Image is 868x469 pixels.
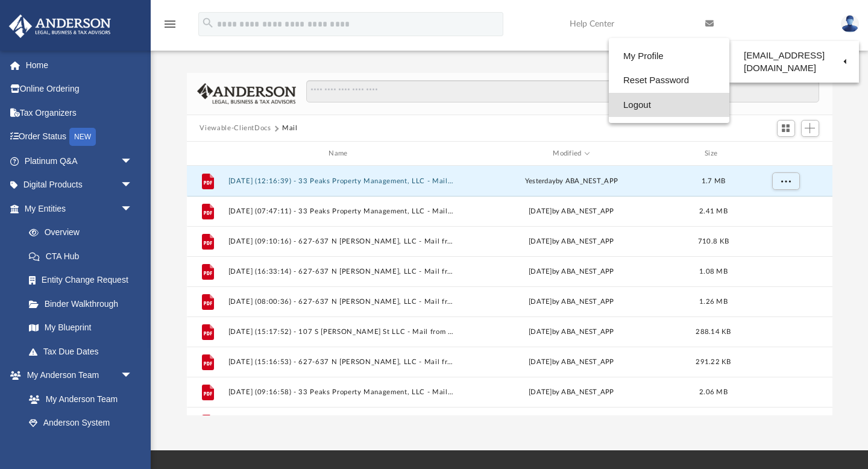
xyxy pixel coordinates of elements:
[17,221,151,245] a: Overview
[8,149,151,173] a: Platinum Q&Aarrow_drop_down
[282,123,298,134] button: Mail
[8,197,151,221] a: My Entitiesarrow_drop_down
[696,329,731,335] span: 288.14 KB
[17,411,145,435] a: Anderson System
[8,53,151,77] a: Home
[228,388,453,396] button: [DATE] (09:16:58) - 33 Peaks Property Management, LLC - Mail from AMERICAN EXPRESS.pdf
[121,364,145,388] span: arrow_drop_down
[697,238,728,245] span: 710.8 KB
[699,208,728,215] span: 2.41 MB
[699,389,728,395] span: 2.06 MB
[228,177,453,185] button: [DATE] (12:16:39) - 33 Peaks Property Management, LLC - Mail.pdf
[163,23,177,31] a: menu
[772,172,799,190] button: More options
[121,197,145,221] span: arrow_drop_down
[17,292,151,316] a: Binder Walkthrough
[69,128,96,146] div: NEW
[306,80,819,103] input: Search files and folders
[609,68,729,93] a: Reset Password
[459,206,684,217] div: [DATE] by ABA_NEST_APP
[801,120,819,137] button: Add
[17,268,151,292] a: Entity Change Request
[8,173,151,197] a: Digital Productsarrow_drop_down
[121,173,145,198] span: arrow_drop_down
[17,339,151,364] a: Tax Due Dates
[228,268,453,275] button: [DATE] (16:33:14) - 627-637 N [PERSON_NAME], LLC - Mail from [PERSON_NAME].pdf
[609,93,729,118] a: Logout
[227,148,453,159] div: Name
[459,176,684,187] div: by ABA_NEST_APP
[459,297,684,307] div: [DATE] by ABA_NEST_APP
[609,44,729,69] a: My Profile
[524,178,555,184] span: yesterday
[200,123,271,134] button: Viewable-ClientDocs
[699,268,728,275] span: 1.08 MB
[459,387,684,398] div: [DATE] by ABA_NEST_APP
[699,298,728,305] span: 1.26 MB
[5,14,115,38] img: Anderson Advisors Platinum Portal
[458,148,684,159] div: Modified
[17,244,151,268] a: CTA Hub
[17,316,145,340] a: My Blueprint
[777,120,795,137] button: Switch to Grid View
[701,178,725,184] span: 1.7 MB
[459,266,684,277] div: [DATE] by ABA_NEST_APP
[459,236,684,247] div: [DATE] by ABA_NEST_APP
[841,15,859,33] img: User Pic
[228,207,453,215] button: [DATE] (07:47:11) - 33 Peaks Property Management, LLC - Mail from AMERICAN EXPRESS.pdf
[689,148,737,159] div: Size
[192,148,222,159] div: id
[8,364,145,388] a: My Anderson Teamarrow_drop_down
[17,387,139,411] a: My Anderson Team
[187,166,832,416] div: grid
[8,125,151,150] a: Order StatusNEW
[163,17,177,31] i: menu
[228,358,453,366] button: [DATE] (15:16:53) - 627-637 N [PERSON_NAME], LLC - Mail from JPMorgan Chase Bank, N.A..pdf
[459,357,684,368] div: [DATE] by ABA_NEST_APP
[121,149,145,174] span: arrow_drop_down
[459,327,684,338] div: [DATE] by ABA_NEST_APP
[228,238,453,245] button: [DATE] (09:10:16) - 627-637 N [PERSON_NAME], LLC - Mail from [PERSON_NAME].pdf
[729,44,859,80] a: [EMAIL_ADDRESS][DOMAIN_NAME]
[8,77,151,101] a: Online Ordering
[743,148,827,159] div: id
[201,16,215,30] i: search
[8,101,151,125] a: Tax Organizers
[228,328,453,336] button: [DATE] (15:17:52) - 107 S [PERSON_NAME] St LLC - Mail from JPMorgan Chase Bank, N.A..pdf
[696,359,731,365] span: 291.22 KB
[228,298,453,306] button: [DATE] (08:00:36) - 627-637 N [PERSON_NAME], LLC - Mail from Bureau of Environmental Services Por...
